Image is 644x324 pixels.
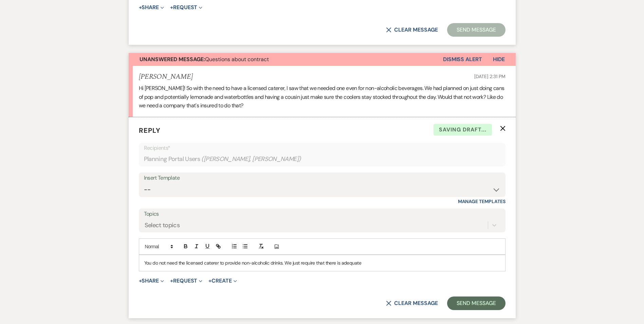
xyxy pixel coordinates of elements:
span: + [208,278,211,284]
span: + [139,278,142,284]
span: Questions about contract [140,56,269,63]
h5: [PERSON_NAME] [139,73,193,81]
label: Topics [144,209,500,219]
button: Request [170,5,202,10]
button: Share [139,5,164,10]
div: Planning Portal Users [144,152,500,166]
button: Share [139,278,164,284]
button: Dismiss Alert [443,53,482,66]
span: Saving draft... [434,124,492,136]
span: Hide [493,56,505,63]
span: + [170,5,173,10]
button: Clear message [386,27,438,33]
p: You do not need the licensed caterer to provide non-alcoholic drinks. We just require that there ... [144,259,500,267]
div: Select topics [145,221,180,230]
button: Hide [482,53,516,66]
span: + [139,5,142,10]
button: Unanswered Message:Questions about contract [129,53,443,66]
button: Send Message [447,23,505,37]
span: + [170,278,173,284]
p: Recipients* [144,144,500,152]
div: Insert Template [144,173,500,183]
span: ( [PERSON_NAME], [PERSON_NAME] ) [201,155,301,164]
strong: Unanswered Message: [140,56,205,63]
button: Request [170,278,202,284]
span: [DATE] 2:31 PM [474,73,505,79]
button: Create [208,278,237,284]
button: Send Message [447,296,505,310]
a: Manage Templates [458,198,505,204]
span: Reply [139,126,161,135]
p: Hi [PERSON_NAME]! So with the need to have a licensed caterer, I saw that we needed one even for ... [139,84,505,110]
button: Clear message [386,301,438,306]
